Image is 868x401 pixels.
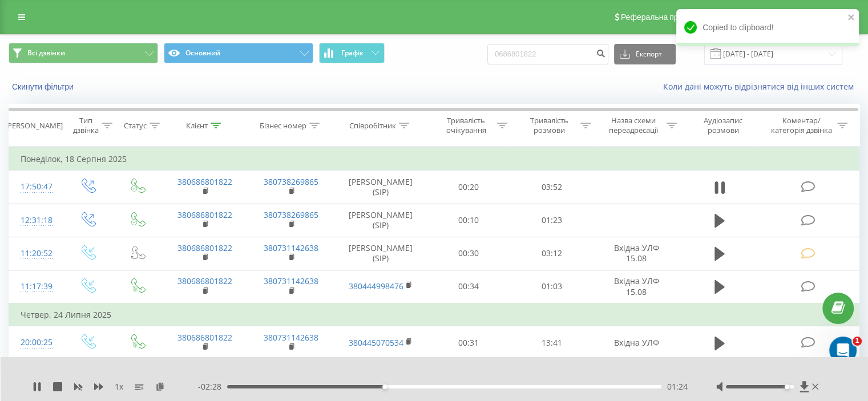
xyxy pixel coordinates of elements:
td: 13:41 [510,326,593,359]
span: - 02:28 [198,381,227,392]
div: 20:00:25 [21,331,51,354]
iframe: Intercom live chat [829,337,857,364]
span: 1 [853,337,862,346]
a: 380686801822 [177,209,232,220]
td: 00:10 [427,204,510,237]
a: 380738269865 [264,209,318,220]
div: 12:31:18 [21,209,51,232]
div: Клієнт [186,121,208,131]
button: Скинути фільтри [9,82,79,92]
a: 380686801822 [177,242,232,253]
td: [PERSON_NAME] (SIP) [334,237,427,270]
td: Четвер, 24 Липня 2025 [9,303,859,326]
span: Всі дзвінки [27,48,65,58]
td: 03:12 [510,237,593,270]
div: Copied to clipboard! [676,9,859,46]
div: Співробітник [349,121,396,131]
a: 380686801822 [177,276,232,286]
td: Вхідна УЛФ [593,326,679,359]
td: Вхідна УЛФ 15.08 [593,270,679,303]
a: 380445070534 [349,337,403,348]
a: 380731142638 [264,276,318,286]
td: [PERSON_NAME] (SIP) [334,171,427,204]
a: 380686801822 [177,176,232,187]
span: 01:24 [667,381,688,392]
div: Назва схеми переадресації [604,116,664,135]
button: Всі дзвінки [9,43,158,63]
div: Коментар/категорія дзвінка [768,116,834,135]
div: Тип дзвінка [72,116,99,135]
a: 380444998476 [349,281,403,291]
div: Аудіозапис розмови [690,116,757,135]
span: Графік [341,49,364,57]
div: 11:20:52 [21,242,51,265]
div: Accessibility label [785,384,789,389]
div: 17:50:47 [21,176,51,198]
td: 01:03 [510,270,593,303]
td: [PERSON_NAME] (SIP) [334,204,427,237]
a: 380686801822 [177,332,232,343]
div: Бізнес номер [260,121,306,131]
td: 00:30 [427,237,510,270]
td: 03:52 [510,171,593,204]
button: Графік [319,43,385,63]
div: 11:17:39 [21,276,51,298]
div: Тривалість розмови [520,116,578,135]
span: Реферальна програма [621,13,705,22]
button: Основний [164,43,313,63]
input: Пошук за номером [487,44,608,64]
div: [PERSON_NAME] [5,121,63,131]
a: 380738269865 [264,176,318,187]
td: 00:31 [427,326,510,359]
a: 380731142638 [264,332,318,343]
div: Тривалість очікування [438,116,495,135]
td: 00:20 [427,171,510,204]
a: 380731142638 [264,242,318,253]
span: 1 x [115,381,123,392]
a: Коли дані можуть відрізнятися вiд інших систем [663,81,859,92]
td: Вхідна УЛФ 15.08 [593,237,679,270]
td: 01:23 [510,204,593,237]
button: Експорт [614,44,676,64]
div: Статус [124,121,147,131]
td: 00:34 [427,270,510,303]
button: close [847,13,855,23]
td: Понеділок, 18 Серпня 2025 [9,148,859,171]
div: Accessibility label [382,384,387,389]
